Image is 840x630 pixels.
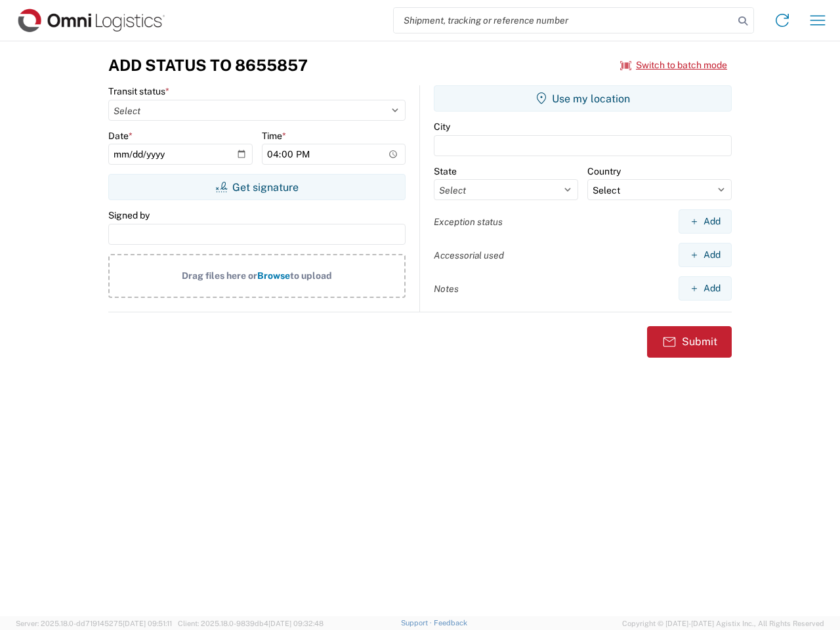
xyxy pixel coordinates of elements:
[647,326,732,358] button: Submit
[108,85,169,97] label: Transit status
[108,174,406,200] button: Get signature
[268,619,324,627] span: [DATE] 09:32:48
[679,243,732,267] button: Add
[178,619,324,627] span: Client: 2025.18.0-9839db4
[434,85,732,112] button: Use my location
[123,619,172,627] span: [DATE] 09:51:11
[108,56,308,75] h3: Add Status to 8655857
[434,619,467,627] a: Feedback
[257,270,290,281] span: Browse
[262,130,286,142] label: Time
[16,619,172,627] span: Server: 2025.18.0-dd719145275
[434,249,504,261] label: Accessorial used
[434,165,457,177] label: State
[679,209,732,234] button: Add
[620,54,727,76] button: Switch to batch mode
[394,8,734,33] input: Shipment, tracking or reference number
[108,130,133,142] label: Date
[679,276,732,301] button: Add
[434,283,459,295] label: Notes
[434,216,503,228] label: Exception status
[587,165,621,177] label: Country
[108,209,150,221] label: Signed by
[622,618,824,629] span: Copyright © [DATE]-[DATE] Agistix Inc., All Rights Reserved
[434,121,450,133] label: City
[182,270,257,281] span: Drag files here or
[401,619,434,627] a: Support
[290,270,332,281] span: to upload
